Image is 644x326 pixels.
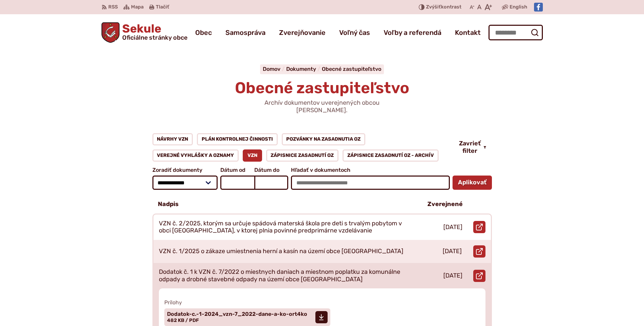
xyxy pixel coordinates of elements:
p: Dodatok č. 1 k VZN č. 7/2022 o miestnych daniach a miestnom poplatku za komunálne odpady a drobné... [159,268,411,283]
a: Voľby a referendá [384,23,441,42]
span: Oficiálne stránky obce [122,35,187,41]
a: Obec [195,23,212,42]
span: Zavrieť filter [459,140,481,155]
span: English [510,3,527,11]
p: [DATE] [443,272,462,280]
span: 482 KB / PDF [167,318,199,323]
span: Sekule [119,23,187,41]
p: Archív dokumentov uverejnených obcou [PERSON_NAME]. [241,99,404,114]
p: VZN č. 1/2025 o zákaze umiestnenia herní a kasín na území obce [GEOGRAPHIC_DATA] [159,248,403,255]
a: Zverejňovanie [279,23,326,42]
a: Domov [263,66,286,72]
a: VZN [243,149,262,162]
p: [DATE] [443,224,462,231]
button: Zavrieť filter [454,140,492,155]
a: Plán kontrolnej činnosti [197,133,278,145]
span: RSS [108,3,118,11]
img: Prejsť na Facebook stránku [534,3,543,12]
p: Nadpis [158,201,179,208]
a: Zápisnice zasadnutí OZ - ARCHÍV [343,149,439,162]
a: Voľný čas [339,23,370,42]
input: Dátum od [220,176,254,190]
a: Pozvánky na zasadnutia OZ [282,133,366,145]
p: [DATE] [443,248,462,255]
p: VZN č. 2/2025, ktorým sa určuje spádová materská škola pre deti s trvalým pobytom v obci [GEOGRAP... [159,220,411,235]
span: Prílohy [164,299,480,306]
span: Zvýšiť [426,4,441,10]
a: Verejné vyhlášky a oznamy [152,149,239,162]
input: Hľadať v dokumentoch [291,176,449,190]
span: Zoradiť dokumenty [152,167,218,173]
select: Zoradiť dokumenty [152,176,218,190]
span: Obecné zastupiteľstvo [235,79,409,97]
span: Dodatok-c.-1-2024_vzn-7_2022-dane-a-ko-ort4ko [167,311,307,317]
a: Zápisnice zasadnutí OZ [266,149,339,162]
a: Logo Sekule, prejsť na domovskú stránku. [102,22,188,43]
button: Aplikovať [453,176,492,190]
span: Domov [263,66,280,72]
input: Dátum do [254,176,288,190]
a: English [508,3,529,11]
a: Obecné zastupiteľstvo [322,66,381,72]
span: Dátum do [254,167,288,173]
span: kontrast [426,4,461,10]
a: Dodatok-c.-1-2024_vzn-7_2022-dane-a-ko-ort4ko 482 KB / PDF [164,308,330,326]
p: Zverejnené [427,201,463,208]
span: Tlačiť [156,4,169,10]
img: Prejsť na domovskú stránku [102,22,120,43]
span: Hľadať v dokumentoch [291,167,449,173]
span: Mapa [131,3,144,11]
span: Dátum od [220,167,254,173]
a: Samospráva [225,23,265,42]
a: Kontakt [455,23,481,42]
a: Dokumenty [286,66,322,72]
span: Dokumenty [286,66,316,72]
a: Návrhy VZN [152,133,193,145]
